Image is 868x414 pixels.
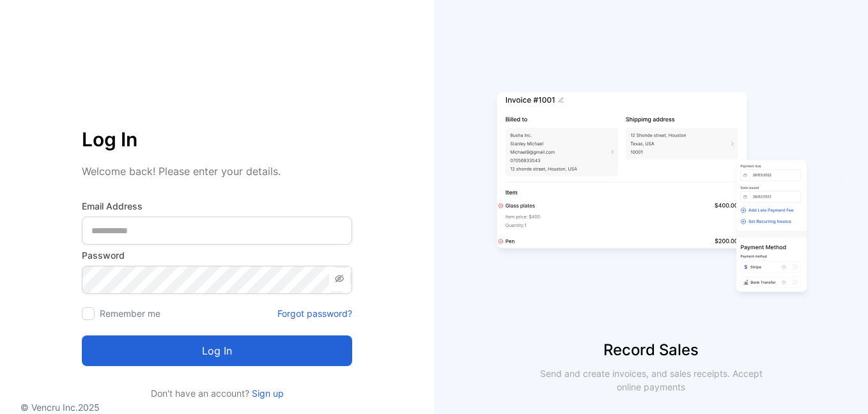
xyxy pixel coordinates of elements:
[277,307,352,320] a: Forgot password?
[434,339,868,362] p: Record Sales
[82,199,352,213] label: Email Address
[82,124,352,155] p: Log In
[82,335,352,366] button: Log in
[82,249,352,262] label: Password
[100,308,160,319] label: Remember me
[82,164,352,179] p: Welcome back! Please enter your details.
[529,367,774,394] p: Send and create invoices, and sales receipts. Accept online payments
[249,388,284,399] a: Sign up
[492,51,811,339] img: slider image
[82,51,146,120] img: vencru logo
[82,387,352,400] p: Don't have an account?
